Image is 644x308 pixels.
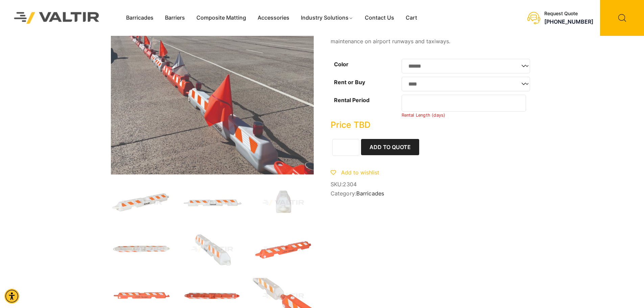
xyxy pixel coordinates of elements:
[334,79,365,86] label: Rent or Buy
[253,185,314,221] img: A white plastic container with a spout, featuring horizontal red stripes on the side.
[191,13,252,23] a: Composite Matting
[295,13,359,23] a: Industry Solutions
[341,169,379,176] span: Add to wishlist
[111,231,172,268] img: text, letter
[544,18,593,25] a: call (888) 496-3625
[111,185,172,221] img: Aerocade_Nat_3Q-1.jpg
[331,169,379,176] a: Add to wishlist
[120,13,159,23] a: Barricades
[331,120,371,130] bdi: Price TBD
[402,113,446,118] small: Rental Length (days)
[361,139,419,155] button: Add to Quote
[252,13,295,23] a: Accessories
[400,13,423,23] a: Cart
[5,3,109,32] img: Valtir Rentals
[159,13,191,23] a: Barriers
[334,61,349,68] label: Color
[332,139,359,156] input: Product quantity
[253,231,314,268] img: An orange traffic barrier with reflective white stripes, designed for safety and visibility.
[356,190,384,197] a: Barricades
[402,95,526,112] input: Number
[359,13,400,23] a: Contact Us
[331,93,402,120] th: Rental Period
[343,181,357,188] span: 2304
[182,231,243,268] img: A white traffic barrier with orange and white reflective stripes, designed for road safety and de...
[331,190,533,197] span: Category:
[182,185,243,221] img: A white safety barrier with orange reflective stripes and the brand name "Aerocade" printed on it.
[4,289,19,304] div: Accessibility Menu
[544,11,593,17] div: Request Quote
[331,181,533,188] span: SKU:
